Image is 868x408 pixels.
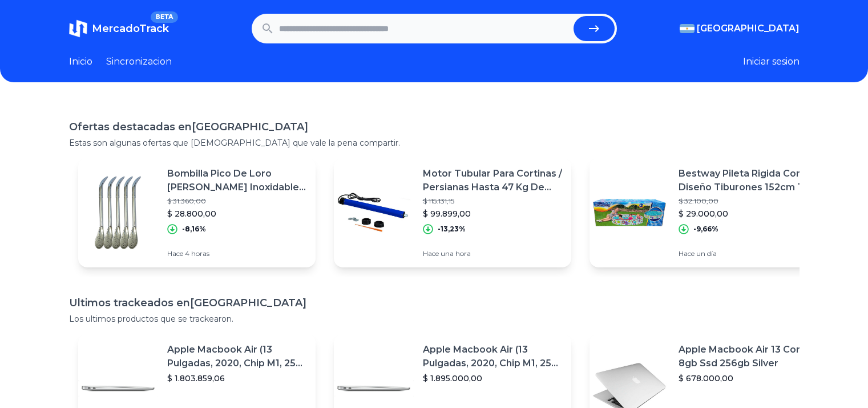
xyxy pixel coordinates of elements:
a: MercadoTrackBETA [69,19,169,38]
p: Apple Macbook Air (13 Pulgadas, 2020, Chip M1, 256 Gb De Ssd, 8 Gb De Ram) - Plata [167,343,306,370]
p: Apple Macbook Air 13 Core I5 8gb Ssd 256gb Silver [679,343,818,370]
p: $ 31.360,00 [167,197,306,206]
button: [GEOGRAPHIC_DATA] [680,22,800,35]
img: Featured image [334,173,414,253]
p: $ 29.000,00 [679,208,818,219]
img: MercadoTrack [69,19,87,38]
p: $ 678.000,00 [679,373,818,384]
a: Featured imageBombilla Pico De Loro [PERSON_NAME] Inoxidable Por Mayor 5u.$ 31.360,00$ 28.800,00-... [78,158,316,267]
p: $ 115.131,15 [423,197,562,206]
h1: Ofertas destacadas en [GEOGRAPHIC_DATA] [69,119,800,135]
p: -9,66% [693,225,718,234]
h1: Ultimos trackeados en [GEOGRAPHIC_DATA] [69,295,800,311]
p: -13,23% [438,225,466,234]
a: Inicio [69,55,92,69]
p: -8,16% [182,225,206,234]
p: $ 1.803.859,06 [167,373,306,384]
p: Los ultimos productos que se trackearon. [69,313,800,325]
p: $ 28.800,00 [167,208,306,219]
p: Estas son algunas ofertas que [DEMOGRAPHIC_DATA] que vale la pena compartir. [69,137,800,149]
p: Hace una hora [423,249,562,258]
p: Apple Macbook Air (13 Pulgadas, 2020, Chip M1, 256 Gb De Ssd, 8 Gb De Ram) - Plata [423,343,562,370]
a: Sincronizacion [106,55,172,69]
a: Featured imageBestway Pileta Rigida Con Diseño Tiburones 152cm Tm1 55029$ 32.100,00$ 29.000,00-9,... [590,158,827,267]
span: [GEOGRAPHIC_DATA] [697,22,800,35]
img: Argentina [680,24,695,33]
img: Featured image [590,173,669,253]
p: Hace 4 horas [167,249,306,258]
p: Bombilla Pico De Loro [PERSON_NAME] Inoxidable Por Mayor 5u. [167,167,306,194]
span: MercadoTrack [92,22,169,35]
p: Bestway Pileta Rigida Con Diseño Tiburones 152cm Tm1 55029 [679,167,818,194]
button: Iniciar sesion [743,55,800,69]
a: Featured imageMotor Tubular Para Cortinas / Persianas Hasta 47 Kg De Peso$ 115.131,15$ 99.899,00-... [334,158,571,267]
p: $ 32.100,00 [679,197,818,206]
img: Featured image [78,173,158,253]
span: BETA [151,11,177,23]
p: Hace un día [679,249,818,258]
p: $ 99.899,00 [423,208,562,219]
p: Motor Tubular Para Cortinas / Persianas Hasta 47 Kg De Peso [423,167,562,194]
p: $ 1.895.000,00 [423,373,562,384]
